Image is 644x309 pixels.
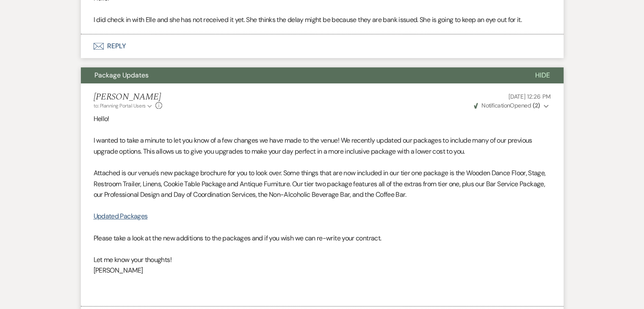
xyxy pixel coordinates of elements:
p: Attached is our venue's new package brochure for you to look over. Some things that are now inclu... [94,168,551,200]
p: Hello! [94,113,551,124]
span: [DATE] 12:26 PM [509,93,551,100]
h5: [PERSON_NAME] [94,92,163,102]
span: Notification [481,102,510,109]
strong: ( 2 ) [532,102,540,109]
a: Updated Packages [94,212,148,221]
span: Package Updates [94,71,149,80]
p: Let me know your thoughts! [94,254,551,265]
span: Hide [535,71,550,80]
button: NotificationOpened (2) [473,101,551,110]
p: I wanted to take a minute to let you know of a few changes we have made to the venue! We recently... [94,135,551,157]
button: Package Updates [81,67,522,83]
button: Hide [522,67,564,83]
button: to: Planning Portal Users [94,102,154,110]
p: I did check in with Elle and she has not received it yet. She thinks the delay might be because t... [94,14,551,25]
span: to: Planning Portal Users [94,102,146,109]
button: Reply [81,34,564,58]
p: Please take a look at the new additions to the packages and if you wish we can re-write your cont... [94,233,551,244]
span: Opened [474,102,540,109]
p: [PERSON_NAME] [94,265,551,276]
